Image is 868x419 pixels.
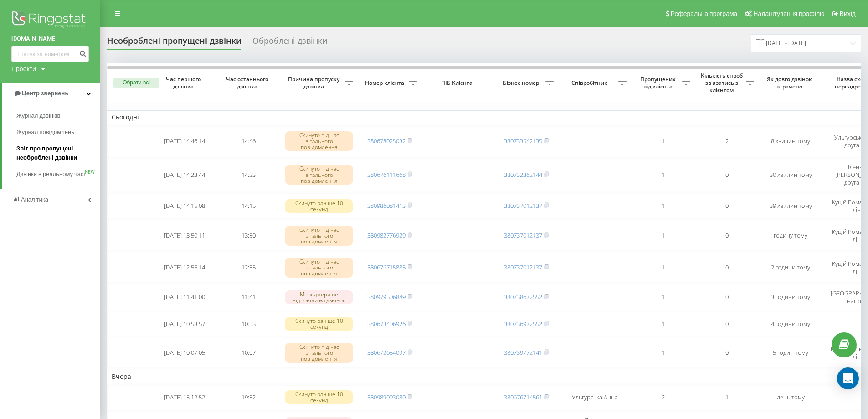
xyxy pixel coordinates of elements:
[504,348,542,357] a: 380739772141
[2,83,100,104] a: Центр звернень
[695,126,759,156] td: 2
[216,338,280,368] td: 10:07
[153,193,216,219] td: [DATE] 14:15:08
[107,36,241,50] div: Необроблені пропущені дзвінки
[252,36,327,50] div: Оброблені дзвінки
[16,144,96,162] span: Звіт про пропущені необроблені дзвінки
[429,79,487,87] span: ПІБ Клієнта
[153,385,216,409] td: [DATE] 15:12:52
[16,166,100,182] a: Дзвінки в реальному часіNEW
[759,312,822,336] td: 4 години тому
[759,158,822,191] td: 30 хвилин тому
[11,9,89,32] img: Ringostat logo
[631,126,695,156] td: 1
[16,111,60,120] span: Журнал дзвінків
[636,76,682,90] span: Пропущених від клієнта
[671,10,738,17] span: Реферальна програма
[759,285,822,310] td: 3 години тому
[285,317,353,331] div: Скинуто раніше 10 секунд
[367,171,406,179] a: 380676111668
[504,137,542,145] a: 380733542135
[631,221,695,251] td: 1
[16,108,100,124] a: Журнал дзвінків
[759,338,822,368] td: 5 годин тому
[753,10,824,17] span: Налаштування профілю
[367,263,406,271] a: 380676715885
[362,79,409,87] span: Номер клієнта
[153,312,216,336] td: [DATE] 10:53:57
[367,202,406,210] a: 380986081413
[21,196,48,203] span: Аналiтика
[216,253,280,283] td: 12:55
[759,221,822,251] td: годину тому
[695,285,759,310] td: 0
[759,193,822,219] td: 39 хвилин тому
[631,385,695,409] td: 2
[216,312,280,336] td: 10:53
[216,193,280,219] td: 14:15
[504,202,542,210] a: 380737012137
[367,348,406,357] a: 380672654097
[153,158,216,191] td: [DATE] 14:23:44
[631,158,695,191] td: 1
[16,170,85,179] span: Дзвінки в реальному часі
[504,393,542,401] a: 380676714561
[631,338,695,368] td: 1
[504,231,542,239] a: 380737012137
[285,199,353,213] div: Скинуто раніше 10 секунд
[216,285,280,310] td: 11:41
[16,140,100,166] a: Звіт про пропущені необроблені дзвінки
[113,78,159,88] button: Обрати всі
[153,221,216,251] td: [DATE] 13:50:11
[699,72,746,93] span: Кількість спроб зв'язатись з клієнтом
[367,393,406,401] a: 380989093080
[695,338,759,368] td: 0
[285,76,345,90] span: Причина пропуску дзвінка
[695,312,759,336] td: 0
[766,76,815,90] span: Як довго дзвінок втрачено
[695,253,759,283] td: 0
[285,390,353,404] div: Скинуто раніше 10 секунд
[499,79,545,87] span: Бізнес номер
[631,253,695,283] td: 1
[22,90,68,97] span: Центр звернень
[695,221,759,251] td: 0
[285,343,353,363] div: Скинуто під час вітального повідомлення
[216,126,280,156] td: 14:46
[367,231,406,239] a: 380982776929
[153,338,216,368] td: [DATE] 10:07:05
[216,221,280,251] td: 13:50
[631,312,695,336] td: 1
[759,126,822,156] td: 8 хвилин тому
[695,158,759,191] td: 0
[153,126,216,156] td: [DATE] 14:46:14
[153,253,216,283] td: [DATE] 12:55:14
[504,171,542,179] a: 380732362144
[285,226,353,246] div: Скинуто під час вітального повідомлення
[16,124,100,140] a: Журнал повідомлень
[153,285,216,310] td: [DATE] 11:41:00
[11,34,89,43] a: [DOMAIN_NAME]
[840,10,856,17] span: Вихід
[16,128,74,137] span: Журнал повідомлень
[216,158,280,191] td: 14:23
[367,320,406,328] a: 380673406926
[695,193,759,219] td: 0
[367,293,406,301] a: 380979506889
[631,285,695,310] td: 1
[285,258,353,278] div: Скинуто під час вітального повідомлення
[504,320,542,328] a: 380736972552
[11,64,36,73] div: Проекти
[563,79,618,87] span: Співробітник
[216,385,280,409] td: 19:52
[759,253,822,283] td: 2 години тому
[695,385,759,409] td: 1
[285,290,353,304] div: Менеджери не відповіли на дзвінок
[631,193,695,219] td: 1
[285,165,353,185] div: Скинуто під час вітального повідомлення
[285,131,353,151] div: Скинуто під час вітального повідомлення
[837,367,859,389] div: Open Intercom Messenger
[558,385,631,409] td: Ульгурська Анна
[504,293,542,301] a: 380738672552
[160,76,209,90] span: Час першого дзвінка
